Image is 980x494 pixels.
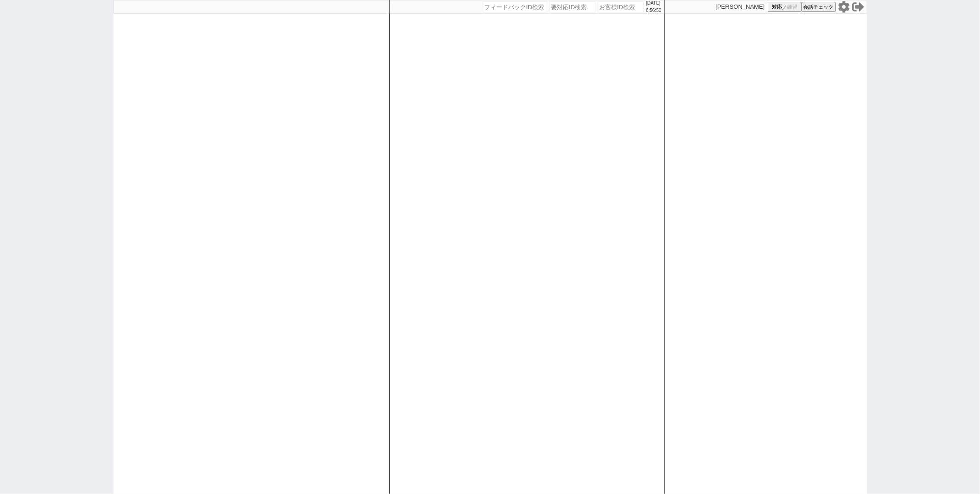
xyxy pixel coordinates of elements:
input: フィードバックID検索 [483,1,547,12]
input: お客様ID検索 [598,1,644,12]
span: 会話チェック [804,4,834,11]
p: 8:56:50 [646,7,661,14]
button: 対応／練習 [768,2,802,12]
span: 対応 [772,4,782,11]
p: [PERSON_NAME] [716,3,765,11]
span: 練習 [787,4,797,11]
button: 会話チェック [802,2,836,12]
input: 要対応ID検索 [549,1,595,12]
